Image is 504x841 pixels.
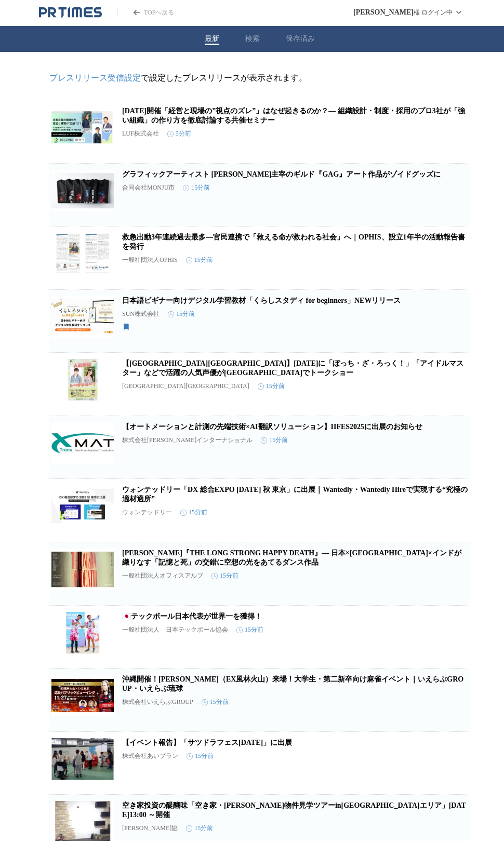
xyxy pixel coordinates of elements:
[122,359,463,377] a: 【[GEOGRAPHIC_DATA][GEOGRAPHIC_DATA]】[DATE]に「ぼっち・ざ・ろっく！」「アイドルマスター」などで活躍の人気声優が[GEOGRAPHIC_DATA]でトークショー
[49,73,470,84] p: で設定したプレスリリースが表示されます。
[51,170,114,211] img: グラフィックアーティスト マサヤ・イチ主宰のギルド『GAG』アート作品がゾイドグッズに
[122,256,178,264] p: 一般社団法人OPHIS
[286,34,315,44] button: 保存済み
[211,571,238,580] time: 15分前
[122,625,228,634] p: 一般社団法人 日本テックボール協会
[183,183,210,192] time: 15分前
[51,675,114,716] img: 沖縄開催！二階堂亜樹（EX風林火山）来場！大学生・第二新卒向け麻雀イベント｜いえらぶGROUP・いえらぶ琉球
[51,233,114,274] img: ​​救急出動3年連続過去最多―官民連携で「救える命が救われる社会」へ｜OPHIS、設立1年半の活動報告書を発行
[51,422,114,464] img: 【オートメーションと計測の先端技術×AI翻訳ソリューション】IIFES2025に出展のお知らせ
[49,73,141,82] a: プレスリリース受信設定
[122,802,466,819] a: 空き家投資の醍醐味「空き家・[PERSON_NAME]物件見学ツアーin[GEOGRAPHIC_DATA]エリア」[DATE]13:00 ～開催
[122,612,262,620] a: 🇯🇵テックボール日本代表が世界一を獲得！
[122,675,463,692] a: 沖縄開催！[PERSON_NAME]（EX風林火山）来場！大学生・第二新卒向け麻雀イベント｜いえらぶGROUP・いえらぶ琉球
[261,436,288,445] time: 15分前
[51,359,114,401] img: 【岐阜県飛騨市】10月26日に「ぼっち・ざ・ろっく！」「アイドルマスター」などで活躍の人気声優が飛騨市でトークショー
[186,824,213,833] time: 15分前
[51,738,114,780] img: 【イベント報告】「サツドラフェス2025」に出展
[122,549,461,566] a: [PERSON_NAME]『THE LONG STRONG HAPPY DEATH』― 日本×[GEOGRAPHIC_DATA]×インドが織りなす「記憶と死」の交錯に空想の光をあてるダンス作品
[167,129,191,138] time: 5分前
[51,296,114,338] img: 日本語ビギナー向けデジタル学習教材「くらしスタディ for beginners」NEWリリース
[245,34,260,44] button: 検索
[168,310,195,318] time: 15分前
[51,485,114,527] img: ウォンテッドリー「DX 総合EXPO 2025 秋 東京」に出展｜Wantedly・Wantedly Hireで実現する“究極の適材適所”
[122,233,465,250] a: ​​救急出動3年連続過去最多―官民連携で「救える命が救われる社会」へ｜OPHIS、設立1年半の活動報告書を発行
[122,107,465,124] a: [DATE]開催「経営と現場の”視点のズレ”」はなぜ起きるのか？― 組織設計・制度・採用のプロ3社が「強い組織」の作り方を徹底討論する共催セミナー
[122,571,203,580] p: 一般社団法人オフィスアルブ
[122,824,178,833] p: [PERSON_NAME]協
[122,486,468,503] a: ウォンテッドリー「DX 総合EXPO [DATE] 秋 東京」に出展｜Wantedly・Wantedly Hireで実現する“究極の適材適所”
[122,183,175,192] p: 合同会社MONJU市
[122,436,253,445] p: 株式会社[PERSON_NAME]インターナショナル
[202,698,229,706] time: 15分前
[186,256,213,264] time: 15分前
[122,310,160,318] p: SUN株式会社
[122,752,178,760] p: 株式会社あいプラン
[122,508,172,517] p: ウォンテッドリー
[122,297,401,304] a: 日本語ビギナー向けデジタル学習教材「くらしスタディ for beginners」NEWリリース
[51,106,114,148] img: 10月28日開催「経営と現場の”視点のズレ”」はなぜ起きるのか？― 組織設計・制度・採用のプロ3社が「強い組織」の作り方を徹底討論する共催セミナー
[122,698,193,706] p: 株式会社いえらぶGROUP
[51,612,114,653] img: 🇯🇵テックボール日本代表が世界一を獲得！
[122,170,441,178] a: グラフィックアーティスト [PERSON_NAME]主宰のギルド『GAG』アート作品がゾイドグッズに
[258,382,285,391] time: 15分前
[122,739,292,746] a: 【イベント報告】「サツドラフェス[DATE]」に出展
[180,508,207,517] time: 15分前
[51,549,114,590] img: 北村明子『THE LONG STRONG HAPPY DEATH』― 日本×フィリピン×インドが織りなす「記憶と死」の交錯に空想の光をあてるダンス作品
[39,6,102,19] a: PR TIMESのトップページはこちら
[187,752,214,760] time: 15分前
[122,382,249,390] p: [GEOGRAPHIC_DATA][GEOGRAPHIC_DATA]
[122,323,130,331] svg: 保存済み
[353,8,414,17] span: [PERSON_NAME]
[122,423,422,431] a: 【オートメーションと計測の先端技術×AI翻訳ソリューション】IIFES2025に出展のお知らせ
[205,34,219,44] button: 最新
[122,129,159,138] p: LUF株式会社
[236,625,263,634] time: 15分前
[117,8,174,17] a: PR TIMESのトップページはこちら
